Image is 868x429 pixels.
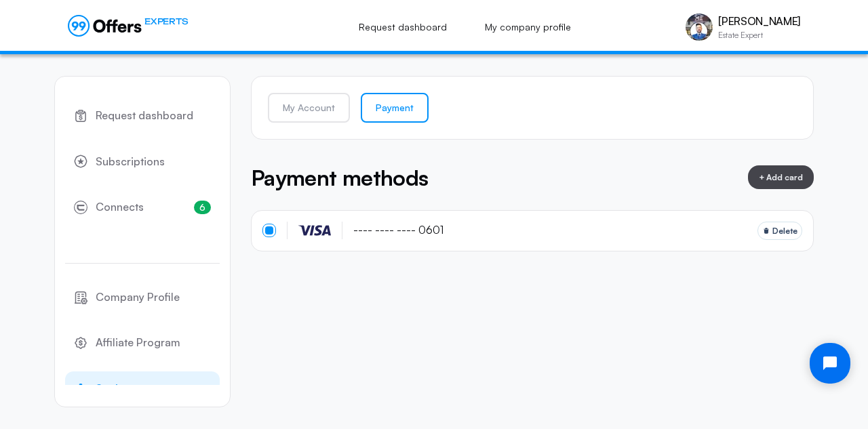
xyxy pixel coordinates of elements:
[268,93,350,123] a: My Account
[757,222,802,240] button: Delete
[96,153,165,171] span: Subscriptions
[96,199,144,216] span: Connects
[718,15,800,28] p: [PERSON_NAME]
[65,325,220,361] a: Affiliate Program
[361,93,429,123] a: Payment
[96,289,180,306] span: Company Profile
[470,12,586,42] a: My company profile
[96,380,136,398] span: Settings
[96,107,193,125] span: Request dashboard
[686,14,713,41] img: Scott Gee
[65,280,220,315] a: Company Profile
[298,222,331,239] img: visa
[251,161,428,194] h5: Payment methods
[772,224,797,237] span: Delete
[718,31,800,39] p: Estate Expert
[65,98,220,134] a: Request dashboard
[748,165,814,189] button: + Add card
[65,144,220,180] a: Subscriptions
[194,201,211,214] span: 6
[65,371,220,407] a: Settings
[68,15,188,37] a: EXPERTS
[96,334,180,352] span: Affiliate Program
[65,190,220,225] a: Connects6
[353,223,443,237] span: ---- ---- ---- 0601
[144,15,188,28] span: EXPERTS
[798,331,862,395] iframe: Tidio Chat
[344,12,462,42] a: Request dashboard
